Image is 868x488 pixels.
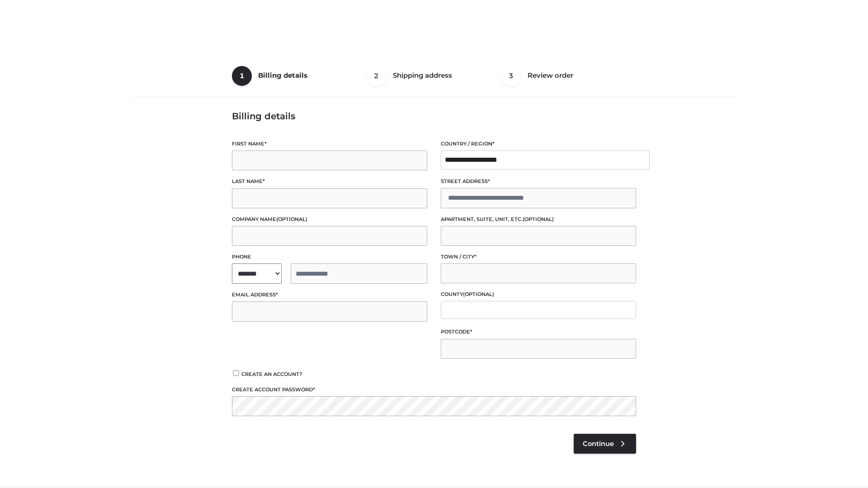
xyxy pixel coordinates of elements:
span: Review order [528,71,573,80]
span: 2 [367,66,387,86]
label: Country / Region [441,140,636,148]
input: Create an account? [232,370,240,376]
span: Continue [583,440,614,448]
span: (optional) [523,216,554,222]
label: Street address [441,177,636,186]
label: Apartment, suite, unit, etc. [441,215,636,224]
label: Last name [232,177,427,186]
label: Postcode [441,328,636,336]
span: Billing details [258,71,307,80]
h3: Billing details [232,111,636,122]
label: Create account password [232,385,636,394]
label: County [441,290,636,299]
span: (optional) [463,291,494,297]
label: Phone [232,253,427,261]
span: 1 [232,66,252,86]
span: Shipping address [393,71,452,80]
label: Email address [232,291,427,299]
span: (optional) [276,216,307,222]
a: Continue [574,434,636,454]
span: 3 [501,66,521,86]
label: Town / City [441,253,636,261]
span: Create an account? [241,371,302,377]
label: First name [232,140,427,148]
label: Company name [232,215,427,224]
